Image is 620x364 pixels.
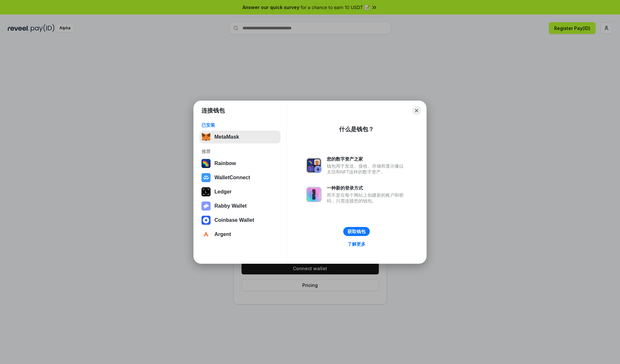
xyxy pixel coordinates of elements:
[327,192,407,204] div: 而不是在每个网站上创建新的账户和密码，只需连接您的钱包。
[201,202,211,211] img: svg+xml,%3Csvg%20xmlns%3D%22http%3A%2F%2Fwww.w3.org%2F2000%2Fsvg%22%20fill%3D%22none%22%20viewBox...
[339,125,374,133] div: 什么是钱包？
[214,217,254,223] div: Coinbase Wallet
[214,134,239,140] div: MetaMask
[347,229,366,234] div: 获取钱包
[201,149,279,154] div: 推荐
[201,230,211,239] img: svg+xml,%3Csvg%20width%3D%2228%22%20height%3D%2228%22%20viewBox%3D%220%200%2028%2028%22%20fill%3D...
[214,161,236,166] div: Rainbow
[347,241,366,247] div: 了解更多
[214,203,247,209] div: Rabby Wallet
[201,173,211,182] img: svg+xml,%3Csvg%20width%3D%2228%22%20height%3D%2228%22%20viewBox%3D%220%200%2028%2028%22%20fill%3D...
[327,185,407,191] div: 一种新的登录方式
[200,131,281,143] button: MetaMask
[412,106,421,115] button: Close
[201,122,279,128] div: 已安装
[327,156,407,162] div: 您的数字资产之家
[200,200,281,212] button: Rabby Wallet
[327,163,407,175] div: 钱包用于发送、接收、存储和显示像以太坊和NFT这样的数字资产。
[201,159,211,168] img: svg+xml,%3Csvg%20width%3D%22120%22%20height%3D%22120%22%20viewBox%3D%220%200%20120%20120%22%20fil...
[214,231,231,237] div: Argent
[200,171,281,184] button: WalletConnect
[201,216,211,225] img: svg+xml,%3Csvg%20width%3D%2228%22%20height%3D%2228%22%20viewBox%3D%220%200%2028%2028%22%20fill%3D...
[306,187,322,202] img: svg+xml,%3Csvg%20xmlns%3D%22http%3A%2F%2Fwww.w3.org%2F2000%2Fsvg%22%20fill%3D%22none%22%20viewBox...
[200,228,281,241] button: Argent
[214,175,250,181] div: WalletConnect
[343,227,370,236] button: 获取钱包
[200,214,281,227] button: Coinbase Wallet
[201,133,211,142] img: svg+xml,%3Csvg%20fill%3D%22none%22%20height%3D%2233%22%20viewBox%3D%220%200%2035%2033%22%20width%...
[344,240,369,248] a: 了解更多
[200,185,281,198] button: Ledger
[200,157,281,170] button: Rainbow
[306,158,322,173] img: svg+xml,%3Csvg%20xmlns%3D%22http%3A%2F%2Fwww.w3.org%2F2000%2Fsvg%22%20fill%3D%22none%22%20viewBox...
[201,187,211,196] img: svg+xml,%3Csvg%20xmlns%3D%22http%3A%2F%2Fwww.w3.org%2F2000%2Fsvg%22%20width%3D%2228%22%20height%3...
[214,189,232,195] div: Ledger
[201,107,225,114] h1: 连接钱包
